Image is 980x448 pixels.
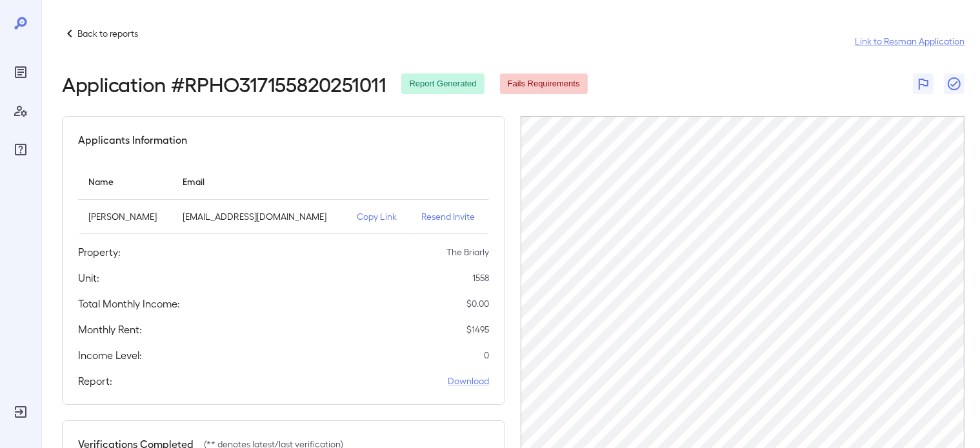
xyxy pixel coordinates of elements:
div: Reports [10,62,31,83]
h5: Unit: [78,270,99,286]
p: [PERSON_NAME] [88,210,162,223]
p: $ 1495 [466,323,489,336]
button: Close Report [944,73,965,94]
h5: Total Monthly Income: [78,296,180,311]
h5: Property: [78,244,121,260]
p: The Briarly [446,246,489,258]
h5: Applicants Information [78,132,187,148]
p: 0 [484,349,489,362]
button: Flag Report [913,73,934,94]
p: Copy Link [357,210,401,223]
div: Manage Users [10,101,31,121]
span: Report Generated [401,78,484,90]
p: Back to reports [77,27,138,40]
div: Log Out [10,402,31,422]
p: Resend Invite [421,210,479,223]
div: FAQ [10,139,31,160]
h5: Report: [78,373,112,389]
th: Email [172,163,346,200]
span: Fails Requirements [500,78,588,90]
th: Name [78,163,172,200]
p: $ 0.00 [466,297,489,310]
table: simple table [78,163,489,234]
h5: Income Level: [78,347,142,363]
a: Link to Resman Application [855,35,965,48]
p: 1558 [472,271,489,284]
p: [EMAIL_ADDRESS][DOMAIN_NAME] [183,210,336,223]
h2: Application # RPHO317155820251011 [62,72,386,95]
a: Download [448,375,489,387]
h5: Monthly Rent: [78,322,142,337]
